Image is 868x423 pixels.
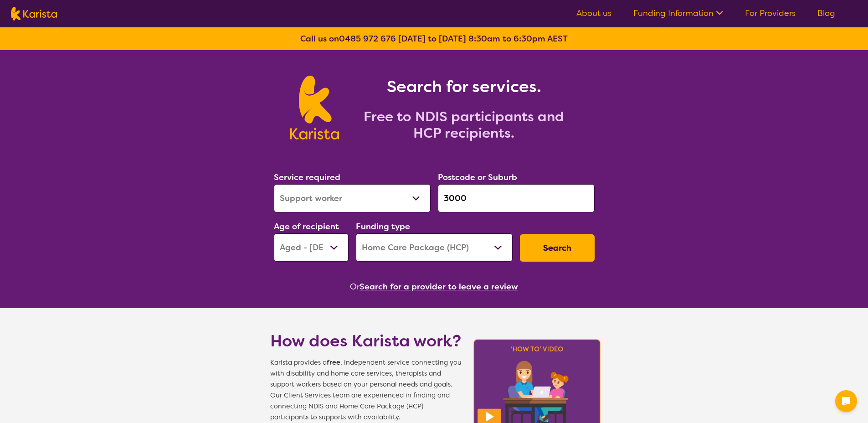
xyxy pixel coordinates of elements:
label: Service required [274,172,340,183]
a: Funding Information [633,8,723,19]
label: Funding type [356,221,410,232]
button: Search for a provider to leave a review [360,280,518,294]
b: Call us on [DATE] to [DATE] 8:30am to 6:30pm AEST [300,33,568,44]
label: Postcode or Suburb [438,172,517,183]
a: 0485 972 676 [339,33,396,44]
img: Karista logo [290,76,339,139]
label: Age of recipient [274,221,339,232]
h1: How does Karista work? [270,330,462,352]
input: Type [438,184,595,212]
span: Or [350,280,360,294]
a: Blog [817,8,835,19]
img: Karista logo [11,7,57,21]
button: Search [520,234,595,262]
h1: Search for services. [350,76,578,98]
h2: Free to NDIS participants and HCP recipients. [350,108,578,141]
b: free [327,358,340,367]
a: For Providers [745,8,796,19]
a: About us [576,8,611,19]
span: Karista provides a , independent service connecting you with disability and home care services, t... [270,357,462,423]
